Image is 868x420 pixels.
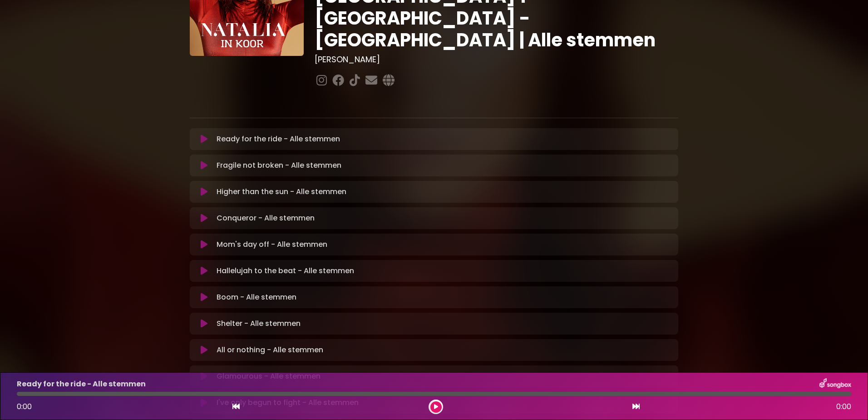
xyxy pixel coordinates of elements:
p: Higher than the sun - Alle stemmen [217,186,346,197]
span: 0:00 [17,401,32,412]
p: Shelter - Alle stemmen [217,318,301,329]
p: Glamourous - Alle stemmen [217,371,321,382]
p: Fragile not broken - Alle stemmen [217,160,341,171]
p: Mom's day off - Alle stemmen [217,239,327,250]
p: Ready for the ride - Alle stemmen [217,134,340,145]
span: 0:00 [836,401,851,412]
p: Conqueror - Alle stemmen [217,213,315,224]
h3: [PERSON_NAME] [315,55,678,65]
p: Boom - Alle stemmen [217,292,296,303]
img: songbox-logo-white.png [819,378,851,390]
p: Hallelujah to the beat - Alle stemmen [217,265,354,276]
p: All or nothing - Alle stemmen [217,345,323,355]
p: Ready for the ride - Alle stemmen [17,379,146,390]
